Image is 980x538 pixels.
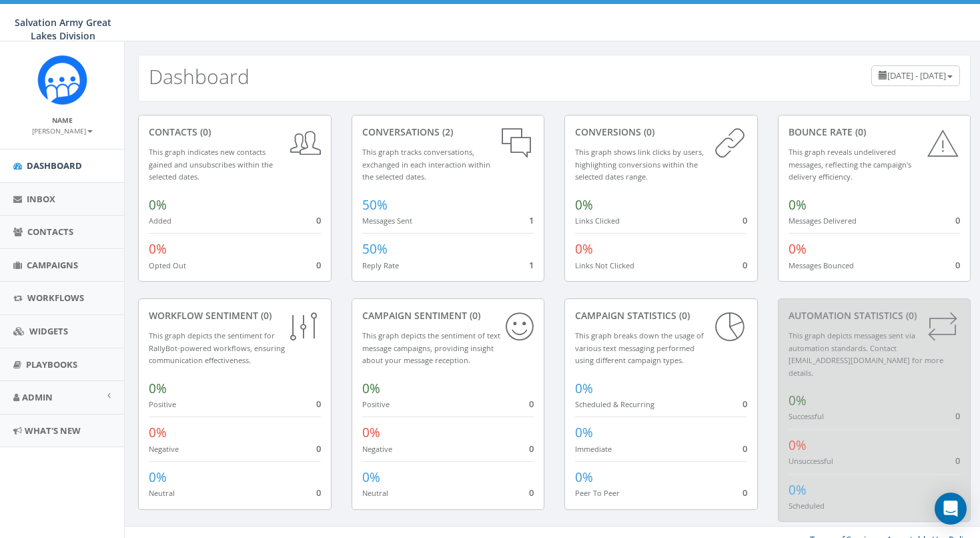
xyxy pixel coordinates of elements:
[955,214,960,226] span: 0
[149,424,167,441] span: 0%
[903,309,917,322] span: (0)
[32,124,93,136] a: [PERSON_NAME]
[316,398,321,410] span: 0
[575,330,704,365] small: This graph breaks down the usage of various text messaging performed using different campaign types.
[529,487,534,499] span: 0
[149,196,167,214] span: 0%
[362,260,399,270] small: Reply Rate
[575,216,620,226] small: Links Clicked
[27,193,55,205] span: Inbox
[149,330,285,365] small: This graph depicts the sentiment for RallyBot-powered workflows, ensuring communication effective...
[316,487,321,499] span: 0
[743,259,747,271] span: 0
[743,214,747,226] span: 0
[575,240,593,258] span: 0%
[149,399,176,409] small: Positive
[789,240,807,258] span: 0%
[362,469,380,486] span: 0%
[37,55,87,105] img: Rally_Corp_Icon_1.png
[362,216,412,226] small: Messages Sent
[789,147,911,182] small: This graph reveals undelivered messages, reflecting the campaign's delivery efficiency.
[149,444,179,454] small: Negative
[529,443,534,455] span: 0
[149,65,250,87] h2: Dashboard
[467,309,480,322] span: (0)
[316,443,321,455] span: 0
[789,456,833,466] small: Unsuccessful
[32,126,93,136] small: [PERSON_NAME]
[789,330,943,378] small: This graph depicts messages sent via automation standards. Contact [EMAIL_ADDRESS][DOMAIN_NAME] f...
[362,196,388,214] span: 50%
[575,125,747,139] div: conversions
[529,259,534,271] span: 1
[149,147,273,182] small: This graph indicates new contacts gained and unsubscribes within the selected dates.
[529,214,534,226] span: 1
[362,240,388,258] span: 50%
[789,216,857,226] small: Messages Delivered
[789,501,825,511] small: Scheduled
[575,380,593,397] span: 0%
[149,125,321,139] div: contacts
[955,259,960,271] span: 0
[887,69,946,81] span: [DATE] - [DATE]
[575,147,704,182] small: This graph shows link clicks by users, highlighting conversions within the selected dates range.
[935,493,967,525] div: Open Intercom Messenger
[27,226,73,238] span: Contacts
[955,410,960,422] span: 0
[27,292,84,304] span: Workflows
[789,260,854,270] small: Messages Bounced
[27,160,82,172] span: Dashboard
[789,196,807,214] span: 0%
[258,309,272,322] span: (0)
[362,399,390,409] small: Positive
[575,309,747,322] div: Campaign Statistics
[575,399,654,409] small: Scheduled & Recurring
[743,398,747,410] span: 0
[955,455,960,467] span: 0
[149,380,167,397] span: 0%
[575,196,593,214] span: 0%
[529,398,534,410] span: 0
[789,309,961,322] div: Automation Statistics
[743,443,747,455] span: 0
[149,309,321,322] div: Workflow Sentiment
[22,391,53,403] span: Admin
[575,469,593,486] span: 0%
[316,259,321,271] span: 0
[29,325,68,337] span: Widgets
[149,216,171,226] small: Added
[641,125,654,138] span: (0)
[52,115,73,125] small: Name
[362,147,490,182] small: This graph tracks conversations, exchanged in each interaction within the selected dates.
[27,259,78,271] span: Campaigns
[853,125,866,138] span: (0)
[149,260,186,270] small: Opted Out
[789,411,824,421] small: Successful
[575,444,612,454] small: Immediate
[362,380,380,397] span: 0%
[743,487,747,499] span: 0
[316,214,321,226] span: 0
[362,125,534,139] div: conversations
[149,240,167,258] span: 0%
[26,358,77,370] span: Playbooks
[440,125,453,138] span: (2)
[149,488,175,498] small: Neutral
[362,444,392,454] small: Negative
[197,125,211,138] span: (0)
[676,309,690,322] span: (0)
[575,424,593,441] span: 0%
[25,425,81,437] span: What's New
[362,309,534,322] div: Campaign Sentiment
[15,16,111,42] span: Salvation Army Great Lakes Division
[362,330,500,365] small: This graph depicts the sentiment of text message campaigns, providing insight about your message ...
[789,392,807,409] span: 0%
[362,424,380,441] span: 0%
[575,260,634,270] small: Links Not Clicked
[362,488,388,498] small: Neutral
[575,488,620,498] small: Peer To Peer
[789,125,961,139] div: Bounce Rate
[149,469,167,486] span: 0%
[789,481,807,499] span: 0%
[789,437,807,454] span: 0%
